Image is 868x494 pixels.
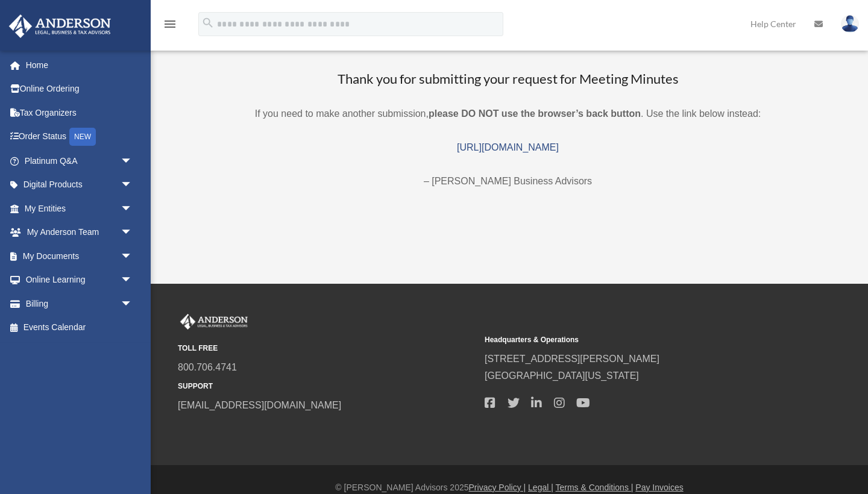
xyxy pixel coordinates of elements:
[635,483,683,492] a: Pay Invoices
[121,292,145,316] span: arrow_drop_down
[163,21,177,31] a: menu
[121,268,145,293] span: arrow_drop_down
[163,173,853,190] p: – [PERSON_NAME] Business Advisors
[8,268,151,292] a: Online Learningarrow_drop_down
[121,196,145,221] span: arrow_drop_down
[485,334,783,346] small: Headquarters & Operations
[8,53,151,77] a: Home
[163,70,853,89] h3: Thank you for submitting your request for Meeting Minutes
[8,292,151,316] a: Billingarrow_drop_down
[121,149,145,174] span: arrow_drop_down
[429,108,641,119] b: please DO NOT use the browser’s back button
[841,15,859,33] img: User Pic
[201,16,215,30] i: search
[8,101,151,125] a: Tax Organizers
[8,196,151,220] a: My Entitiesarrow_drop_down
[457,142,559,152] a: [URL][DOMAIN_NAME]
[8,149,151,173] a: Platinum Q&Aarrow_drop_down
[485,370,639,381] a: [GEOGRAPHIC_DATA][US_STATE]
[485,354,659,364] a: [STREET_ADDRESS][PERSON_NAME]
[556,483,634,492] a: Terms & Conditions |
[178,342,476,355] small: TOLL FREE
[8,244,151,268] a: My Documentsarrow_drop_down
[8,77,151,101] a: Online Ordering
[121,220,145,245] span: arrow_drop_down
[8,220,151,245] a: My Anderson Teamarrow_drop_down
[178,314,250,330] img: Anderson Advisors Platinum Portal
[178,362,237,372] a: 800.706.4741
[121,244,145,269] span: arrow_drop_down
[8,173,151,197] a: Digital Productsarrow_drop_down
[178,380,476,393] small: SUPPORT
[469,483,526,492] a: Privacy Policy |
[163,105,853,122] p: If you need to make another submission, . Use the link below instead:
[8,316,151,340] a: Events Calendar
[5,14,115,38] img: Anderson Advisors Platinum Portal
[69,128,96,146] div: NEW
[528,483,553,492] a: Legal |
[163,17,177,31] i: menu
[121,173,145,198] span: arrow_drop_down
[178,400,341,410] a: [EMAIL_ADDRESS][DOMAIN_NAME]
[8,125,151,149] a: Order StatusNEW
